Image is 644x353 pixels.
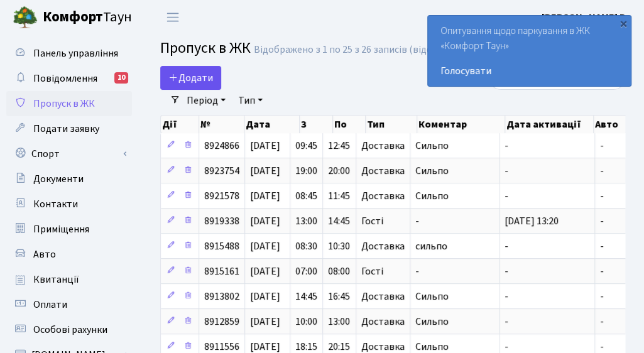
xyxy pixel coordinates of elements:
span: - [415,214,419,228]
img: logo.png [13,5,38,30]
span: Контакти [33,197,78,211]
span: 10:30 [328,239,350,253]
span: 8913802 [204,290,239,303]
a: Голосувати [440,63,618,79]
span: 08:00 [328,264,350,278]
span: Доставка [361,191,405,201]
span: - [600,239,604,253]
th: Дата [244,116,300,133]
span: Доставка [361,291,405,301]
span: - [600,315,604,329]
a: Повідомлення10 [6,66,132,91]
a: Авто [6,242,132,267]
a: Пропуск в ЖК [6,91,132,116]
span: 12:45 [328,139,350,153]
span: - [505,290,508,303]
a: Контакти [6,192,132,217]
span: 07:00 [295,264,317,278]
span: - [505,164,508,178]
span: Сильпо [415,290,449,303]
span: - [600,139,604,153]
span: Оплати [33,298,67,312]
span: Особові рахунки [33,323,107,337]
span: Сильпо [415,139,449,153]
span: - [600,214,604,228]
span: - [600,189,604,203]
span: Гості [361,266,383,276]
span: 8915161 [204,264,239,278]
span: - [505,189,508,203]
span: 20:00 [328,164,350,178]
span: Сильпо [415,315,449,329]
span: [DATE] [250,214,280,228]
span: 19:00 [295,164,317,178]
a: Тип [233,90,268,111]
span: - [415,264,419,278]
span: Повідомлення [33,72,97,85]
span: 14:45 [328,214,350,228]
span: Доставка [361,317,405,327]
span: [DATE] [250,315,280,329]
span: - [600,290,604,303]
th: З [300,116,332,133]
th: Коментар [417,116,505,133]
span: 8924866 [204,139,239,153]
span: 8921578 [204,189,239,203]
span: 16:45 [328,290,350,303]
button: Переключити навігацію [157,7,188,28]
span: Таун [43,7,132,28]
a: Оплати [6,292,132,317]
span: - [505,264,508,278]
span: 8915488 [204,239,239,253]
span: Авто [33,247,56,261]
span: 09:45 [295,139,317,153]
span: - [505,315,508,329]
a: Приміщення [6,217,132,242]
th: Дії [161,116,199,133]
span: - [600,264,604,278]
span: [DATE] [250,264,280,278]
a: Особові рахунки [6,317,132,342]
span: Пропуск в ЖК [33,97,95,111]
span: Подати заявку [33,122,99,136]
a: [PERSON_NAME] В. [542,10,629,25]
span: Пропуск в ЖК [160,37,251,59]
span: - [600,164,604,178]
span: 13:00 [328,315,350,329]
a: Подати заявку [6,116,132,141]
span: 08:30 [295,239,317,253]
span: [DATE] [250,290,280,303]
a: Панель управління [6,41,132,66]
span: Доставка [361,141,405,151]
span: Доставка [361,166,405,176]
span: 14:45 [295,290,317,303]
th: № [199,116,244,133]
span: Додати [168,71,213,85]
div: Відображено з 1 по 25 з 26 записів (відфільтровано з 25 записів). [254,44,545,56]
th: Тип [366,116,417,133]
a: Документи [6,166,132,192]
span: [DATE] [250,239,280,253]
span: [DATE] 13:20 [505,214,559,228]
span: Сильпо [415,189,449,203]
span: [DATE] [250,164,280,178]
span: 8919338 [204,214,239,228]
span: 11:45 [328,189,350,203]
span: Сильпо [415,164,449,178]
span: сильпо [415,239,447,253]
th: По [333,116,366,133]
span: 13:00 [295,214,317,228]
a: Спорт [6,141,132,166]
b: Комфорт [43,7,103,27]
span: Приміщення [33,222,89,236]
span: [DATE] [250,139,280,153]
div: × [617,17,630,30]
span: 08:45 [295,189,317,203]
a: Додати [160,66,221,90]
span: Доставка [361,342,405,352]
span: [DATE] [250,189,280,203]
div: Опитування щодо паркування в ЖК «Комфорт Таун» [428,16,631,86]
b: [PERSON_NAME] В. [542,11,629,24]
span: 8912859 [204,315,239,329]
span: Гості [361,216,383,226]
